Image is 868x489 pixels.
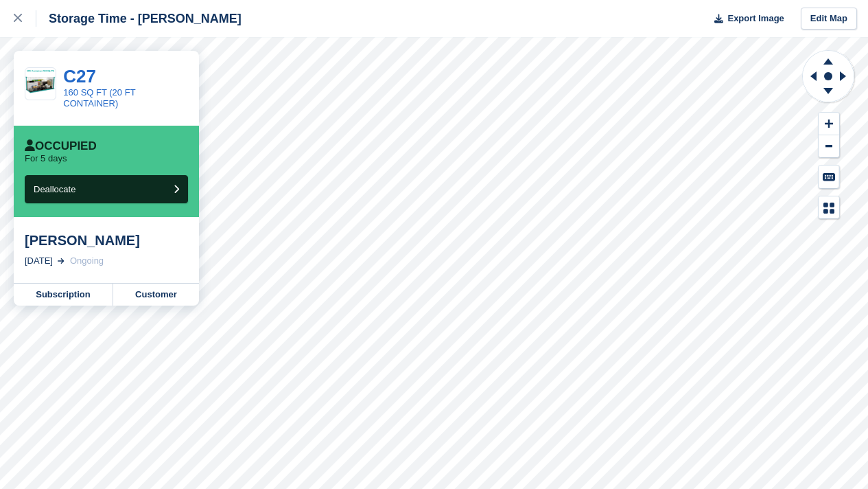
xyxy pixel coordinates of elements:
img: arrow-right-light-icn-cde0832a797a2874e46488d9cf13f60e5c3a73dbe684e267c42b8395dfbc2abf.svg [58,258,64,264]
div: Occupied [25,139,97,153]
span: Export Image [727,12,784,25]
a: 160 SQ FT (20 FT CONTAINER) [63,87,135,109]
button: Map Legend [819,196,839,219]
a: Edit Map [801,8,857,30]
button: Deallocate [25,175,188,203]
div: [PERSON_NAME] [25,232,188,249]
a: Subscription [14,284,113,306]
button: Zoom In [819,113,839,135]
div: Ongoing [70,254,104,268]
a: Customer [113,284,199,306]
button: Keyboard Shortcuts [819,166,839,188]
span: Deallocate [34,184,75,194]
button: Zoom Out [819,135,839,158]
button: Export Image [706,8,784,30]
img: 10ft%20Container%20(80%20SQ%20FT)%20(1).png [25,69,56,99]
a: C27 [63,66,96,87]
div: Storage Time - [PERSON_NAME] [36,10,242,27]
div: [DATE] [25,254,53,268]
p: For 5 days [25,153,67,164]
